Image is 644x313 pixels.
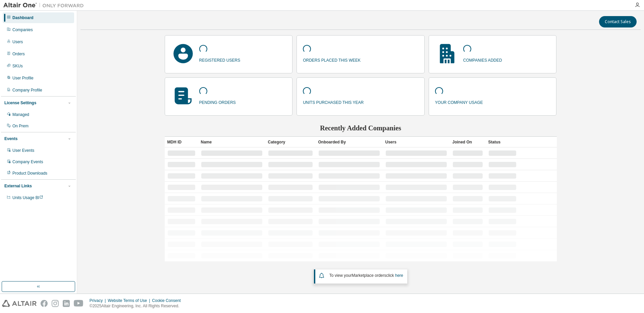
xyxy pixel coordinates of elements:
p: your company usage [435,98,483,106]
div: Cookie Consent [152,298,184,303]
img: youtube.svg [74,300,84,307]
a: here [395,273,403,278]
div: Company Profile [12,87,42,93]
span: Units Usage BI [12,195,43,200]
button: Contact Sales [599,16,637,27]
p: pending orders [199,98,236,106]
p: orders placed this week [303,56,361,63]
div: Status [488,137,517,147]
div: User Profile [12,75,34,81]
div: Companies [12,27,33,33]
div: SKUs [12,63,23,69]
div: License Settings [4,100,36,106]
span: To view your click [329,273,403,278]
div: Joined On [452,137,483,147]
p: registered users [199,56,240,63]
div: Users [12,39,23,45]
div: Onboarded By [318,137,380,147]
div: On Prem [12,123,29,129]
em: Marketplace orders [352,273,386,278]
div: External Links [4,183,32,189]
img: linkedin.svg [63,300,70,307]
div: Managed [12,112,29,117]
img: instagram.svg [52,300,59,307]
div: Product Downloads [12,171,47,176]
div: Users [385,137,447,147]
p: units purchased this year [303,98,364,106]
h2: Recently Added Companies [165,124,557,132]
p: © 2025 Altair Engineering, Inc. All Rights Reserved. [90,303,185,309]
div: User Events [12,148,34,153]
div: Privacy [90,298,108,303]
div: Company Events [12,159,43,165]
div: Events [4,136,17,141]
p: companies added [463,56,502,63]
div: Name [201,137,263,147]
div: Orders [12,51,25,57]
div: MDH ID [167,137,196,147]
div: Category [268,137,313,147]
img: facebook.svg [41,300,48,307]
img: Altair One [3,2,87,9]
div: Website Terms of Use [108,298,152,303]
img: altair_logo.svg [2,300,37,307]
div: Dashboard [12,15,34,20]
